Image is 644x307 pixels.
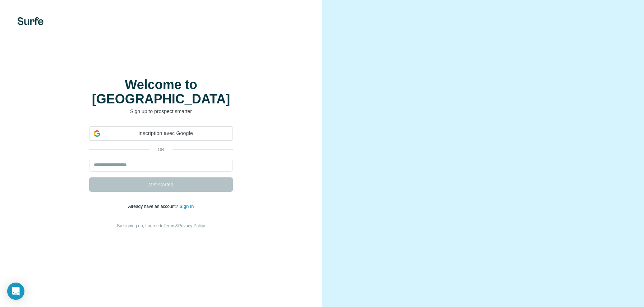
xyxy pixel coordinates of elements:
span: Already have an account? [128,204,180,209]
a: Sign in [179,204,194,209]
div: Open Intercom Messenger [7,283,24,300]
a: Privacy Policy [178,223,205,228]
img: Surfe's logo [17,17,43,25]
span: By signing up, I agree to & [117,223,205,228]
div: Inscription avec Google [89,126,233,141]
span: Inscription avec Google [103,130,228,137]
p: or [149,146,172,153]
h1: Welcome to [GEOGRAPHIC_DATA] [89,78,233,106]
p: Sign up to prospect smarter [89,108,233,115]
a: Terms [164,223,175,228]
